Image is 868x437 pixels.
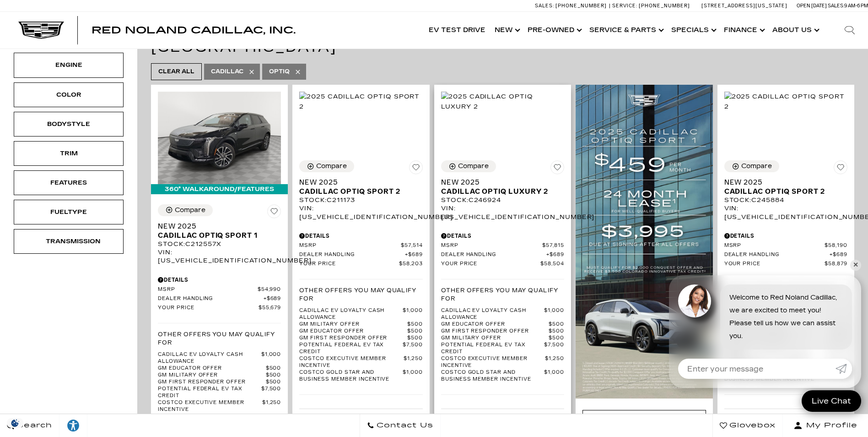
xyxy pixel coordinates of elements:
a: About Us [768,12,822,49]
a: Dealer Handling $689 [299,251,422,258]
div: VIN: [US_VEHICLE_IDENTIFICATION_NUMBER] [158,248,281,265]
a: Your Price $58,879 [724,261,847,268]
span: Costco Executive Member Incentive [441,355,545,369]
div: Engine [46,60,92,70]
span: MSRP [299,242,401,249]
a: Potential Federal EV Tax Credit $7,500 [158,386,281,399]
div: Compare [741,162,772,170]
span: $1,000 [403,369,423,383]
span: $58,879 [825,261,847,268]
a: New 2025Cadillac OPTIQ Sport 2 [724,178,847,196]
div: Fueltype [46,207,92,217]
span: $689 [405,251,423,258]
span: $7,500 [261,386,281,399]
a: Pre-Owned [523,12,585,49]
span: Dealer Handling [441,251,547,258]
span: $55,679 [259,305,281,311]
div: VIN: [US_VEHICLE_IDENTIFICATION_NUMBER] [441,204,564,221]
span: New 2025 [158,222,274,231]
a: GM First Responder Offer $500 [299,335,422,342]
div: Pricing Details - New 2025 Cadillac OPTIQ Sport 2 [724,232,847,240]
span: $500 [549,328,564,335]
a: Costco Executive Member Incentive $1,250 [299,355,422,369]
a: Service: [PHONE_NUMBER] [609,3,692,8]
span: $689 [264,295,281,302]
div: Explore your accessibility options [59,419,87,432]
span: Cadillac OPTIQ Sport 1 [158,231,274,240]
div: Features [46,178,92,188]
div: Compare [458,162,489,170]
span: GM Educator Offer [441,321,549,328]
button: Compare Vehicle [158,204,213,216]
a: GM First Responder Offer $500 [441,328,564,335]
a: Costco Gold Star and Business Member Incentive $1,000 [158,413,281,427]
span: My Profile [803,419,857,432]
button: Save Vehicle [550,160,564,178]
span: $500 [407,335,423,342]
img: Agent profile photo [678,284,711,317]
a: MSRP $57,514 [299,242,422,249]
img: 2025 Cadillac OPTIQ Sport 1 [158,92,281,184]
span: Cadillac OPTIQ Luxury 2 [441,187,557,196]
span: $500 [266,372,281,379]
div: Stock : C246924 [441,196,564,204]
a: New [490,12,523,49]
p: Other Offers You May Qualify For [158,330,281,347]
div: Pricing Details - New 2025 Cadillac OPTIQ Sport 2 [299,232,422,240]
div: TransmissionTransmission [14,229,124,254]
a: Dealer Handling $689 [724,251,847,258]
span: $1,000 [261,413,281,427]
img: Cadillac Dark Logo with Cadillac White Text [18,22,64,39]
span: Costco Executive Member Incentive [158,399,262,413]
p: Other Offers You May Qualify For [299,286,422,303]
span: New 2025 [441,178,557,187]
span: Optiq [269,66,290,77]
span: Red Noland Cadillac, Inc. [92,25,296,36]
span: GM Military Offer [299,321,407,328]
span: Sales: [828,3,844,9]
div: Transmission [46,236,92,246]
a: Specials [667,12,719,49]
button: Save Vehicle [834,160,847,178]
a: Red Noland Cadillac, Inc. [92,26,296,35]
span: MSRP [441,242,543,249]
div: Compare [175,206,205,214]
span: GM Military Offer [441,335,549,342]
div: Pricing Details - New 2025 Cadillac OPTIQ Sport 1 [158,276,281,284]
a: MSRP $57,815 [441,242,564,249]
span: $58,190 [825,242,847,249]
div: VIN: [US_VEHICLE_IDENTIFICATION_NUMBER] [299,204,422,221]
div: FueltypeFueltype [14,200,124,224]
span: $7,500 [403,342,423,355]
a: Explore your accessibility options [59,414,87,437]
span: Your Price [299,261,399,268]
a: Finance [719,12,768,49]
a: Submit [836,359,852,379]
span: Contact Us [374,419,433,432]
span: Sales: [535,3,554,9]
span: Potential Federal EV Tax Credit [441,342,545,355]
span: Live Chat [807,396,856,406]
span: $500 [407,321,423,328]
div: Pricing Details - New 2025 Cadillac OPTIQ Luxury 2 [441,232,564,240]
span: Costco Gold Star and Business Member Incentive [441,369,545,383]
a: Service & Parts [585,12,667,49]
span: GM First Responder Offer [158,379,266,386]
span: Cadillac [211,66,243,77]
span: $500 [266,365,281,372]
a: [STREET_ADDRESS][US_STATE] [701,3,787,9]
a: Dealer Handling $689 [158,295,281,302]
button: Open user profile menu [783,414,868,437]
span: $1,000 [261,351,281,365]
div: 360° WalkAround/Features [151,184,288,194]
a: Live Chat [802,390,861,412]
a: Potential Federal EV Tax Credit $7,500 [299,342,422,355]
div: BodystyleBodystyle [14,112,124,137]
a: GM Educator Offer $500 [158,365,281,372]
span: [PHONE_NUMBER] [555,3,607,9]
span: $1,000 [403,307,423,321]
a: GM Military Offer $500 [158,372,281,379]
span: $1,250 [262,399,281,413]
a: Potential Federal EV Tax Credit $7,500 [441,342,564,355]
